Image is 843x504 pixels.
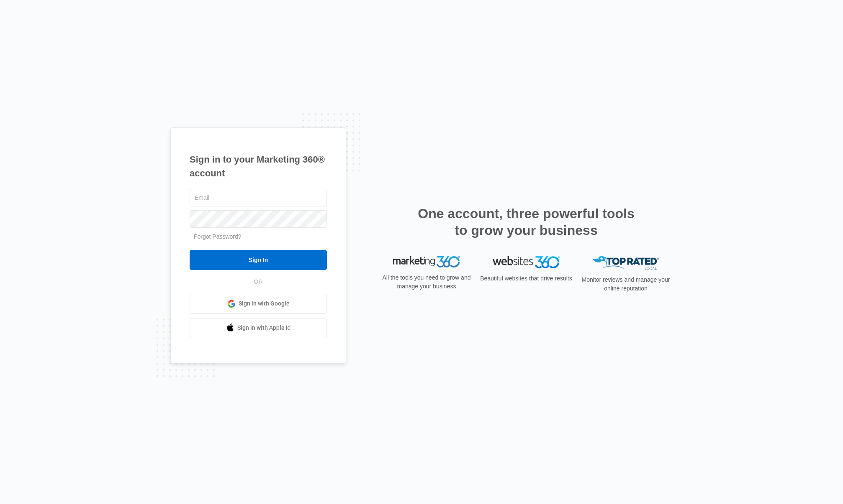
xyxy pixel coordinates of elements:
img: Marketing 360 [393,256,460,268]
img: Websites 360 [493,256,560,268]
h2: One account, three powerful tools to grow your business [415,205,637,239]
span: Sign in with Google [239,299,290,308]
h1: Sign in to your Marketing 360® account [190,153,327,180]
span: Sign in with Apple Id [237,323,291,332]
span: OR [248,277,269,286]
p: Beautiful websites that drive results [479,274,573,283]
a: Forgot Password? [194,233,242,240]
input: Email [190,189,327,206]
p: Monitor reviews and manage your online reputation [579,275,673,293]
img: Top Rated Local [592,256,659,270]
input: Sign In [190,250,327,270]
a: Sign in with Google [190,294,327,314]
p: All the tools you need to grow and manage your business [380,273,473,291]
a: Sign in with Apple Id [190,318,327,338]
